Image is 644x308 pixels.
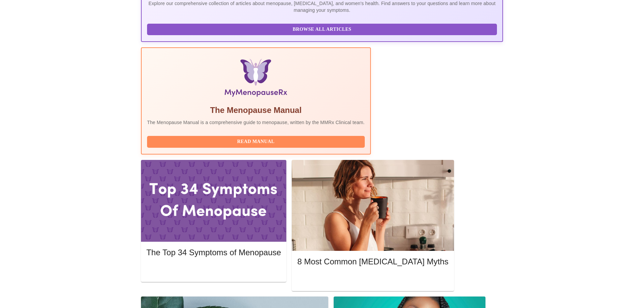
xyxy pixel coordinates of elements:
[182,59,330,99] img: Menopause Manual
[153,266,274,274] span: Read More
[147,119,365,126] p: The Menopause Manual is a comprehensive guide to menopause, written by the MMRx Clinical team.
[146,264,281,276] button: Read More
[147,24,497,35] button: Browse All Articles
[146,247,281,258] h5: The Top 34 Symptoms of Menopause
[297,256,448,267] h5: 8 Most Common [MEDICAL_DATA] Myths
[297,276,450,282] a: Read More
[154,25,490,34] span: Browse All Articles
[147,136,365,148] button: Read Manual
[154,138,358,146] span: Read Manual
[147,138,366,144] a: Read Manual
[297,274,448,285] button: Read More
[304,275,442,284] span: Read More
[147,26,499,32] a: Browse All Articles
[147,105,365,116] h5: The Menopause Manual
[146,266,283,272] a: Read More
